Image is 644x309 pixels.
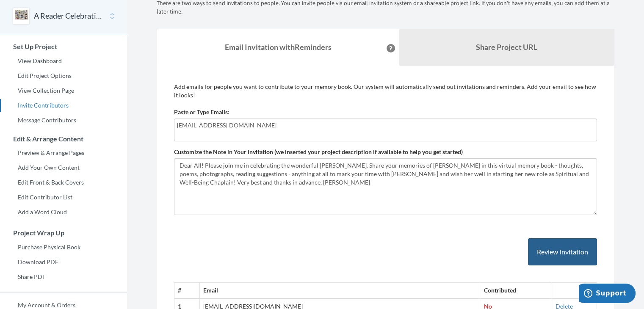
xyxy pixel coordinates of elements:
input: Add contributor email(s) here... [177,121,594,130]
h3: Edit & Arrange Content [0,135,127,143]
th: Email [200,283,480,298]
p: Add emails for people you want to contribute to your memory book. Our system will automatically s... [174,83,597,99]
iframe: Opens a widget where you can chat to one of our agents [579,284,636,305]
th: # [174,283,200,298]
label: Paste or Type Emails: [174,108,229,116]
b: Share Project URL [476,42,537,52]
th: Contributed [480,283,552,298]
strong: Email Invitation with Reminders [225,42,332,52]
button: Review Invitation [528,238,597,266]
button: A Reader Celebration of [PERSON_NAME]! [34,11,102,22]
h3: Project Wrap Up [0,229,127,237]
textarea: Dear All! Please join me in celebrating the wonderful [PERSON_NAME]. Share your memories of [PERS... [174,158,597,215]
h3: Set Up Project [0,43,127,50]
label: Customize the Note in Your Invitation (we inserted your project description if available to help ... [174,148,463,156]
